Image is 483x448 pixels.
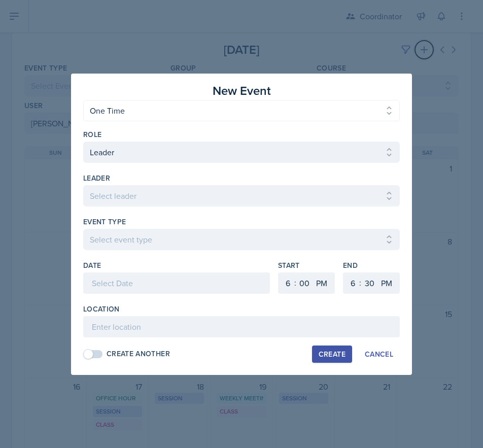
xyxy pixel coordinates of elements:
[359,277,361,289] div: :
[358,346,400,363] button: Cancel
[83,304,120,314] label: Location
[107,349,170,359] div: Create Another
[83,129,101,140] label: Role
[83,217,126,227] label: Event Type
[365,350,393,358] div: Cancel
[83,316,400,337] input: Enter location
[319,350,346,358] div: Create
[83,173,110,183] label: leader
[83,260,101,270] label: Date
[213,82,271,100] h3: New Event
[343,260,400,270] label: End
[294,277,296,289] div: :
[312,346,352,363] button: Create
[278,260,335,270] label: Start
